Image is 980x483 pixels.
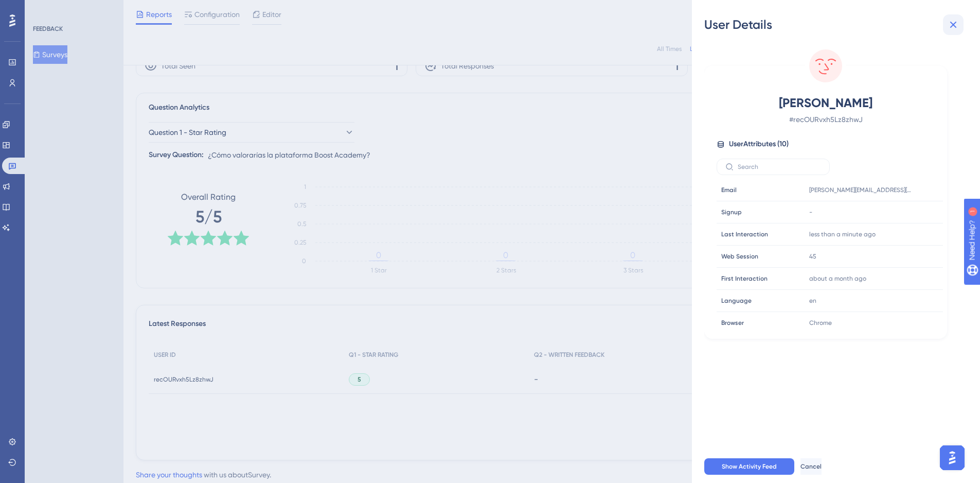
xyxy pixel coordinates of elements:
span: Cancel [800,462,822,471]
button: Cancel [800,458,822,475]
span: [PERSON_NAME] [735,95,916,111]
span: en [809,297,816,305]
button: Show Activity Feed [704,458,794,475]
span: Language [721,297,752,305]
span: Chrome [809,319,832,327]
span: First Interaction [721,274,768,283]
span: - [809,208,812,216]
span: [PERSON_NAME][EMAIL_ADDRESS][PERSON_NAME][DOMAIN_NAME] [809,186,912,194]
div: User Details [704,16,968,33]
input: Search [738,163,821,170]
span: Web Session [721,252,758,261]
time: less than a minute ago [809,231,876,238]
span: # recOURvxh5Lz8zhwJ [735,113,916,126]
span: Show Activity Feed [722,462,777,471]
div: 1 [72,5,75,13]
span: 45 [809,252,816,261]
span: Last Interaction [721,230,768,238]
time: about a month ago [809,275,866,282]
span: Need Help? [24,3,64,15]
iframe: UserGuiding AI Assistant Launcher [937,442,968,473]
span: Email [721,186,737,194]
span: User Attributes ( 10 ) [729,138,789,150]
span: Browser [721,319,744,327]
span: Signup [721,208,742,216]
